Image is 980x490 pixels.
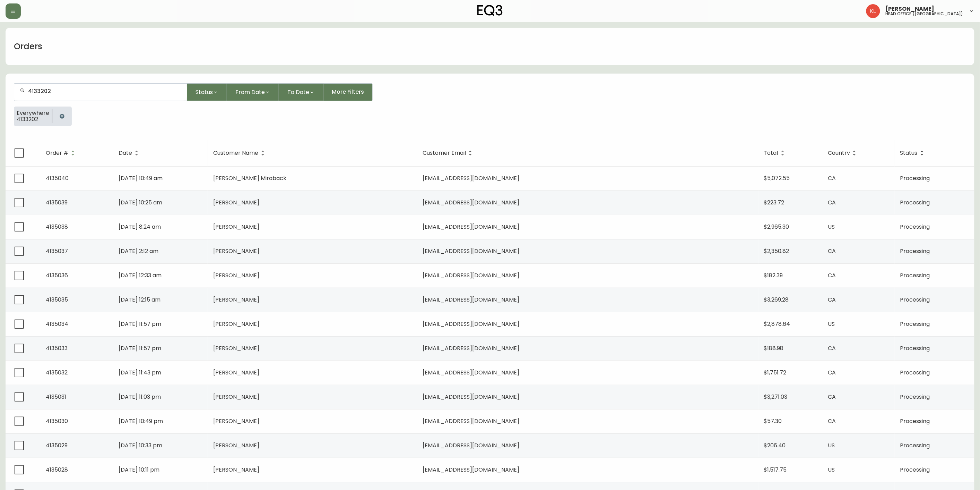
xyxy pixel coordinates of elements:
span: 4135030 [46,417,68,425]
span: [EMAIL_ADDRESS][DOMAIN_NAME] [423,223,519,231]
span: Status [900,150,927,156]
span: [DATE] 10:25 am [119,198,162,206]
span: [PERSON_NAME] [213,466,259,474]
input: Search [28,88,181,94]
span: CA [828,247,836,255]
span: Order # [46,151,68,155]
span: 4135040 [46,174,69,182]
button: From Date [227,83,279,101]
span: CA [828,174,836,182]
span: Processing [900,369,930,377]
span: Customer Email [423,151,466,155]
span: Date [119,151,132,155]
h1: Orders [14,41,42,52]
span: $1,517.75 [764,466,787,474]
span: CA [828,393,836,401]
span: [PERSON_NAME] [213,271,259,279]
span: [DATE] 8:24 am [119,223,161,231]
span: [DATE] 12:15 am [119,296,161,304]
span: CA [828,271,836,279]
span: 4135034 [46,320,68,328]
span: [EMAIL_ADDRESS][DOMAIN_NAME] [423,441,519,449]
span: $3,271.03 [764,393,788,401]
span: [EMAIL_ADDRESS][DOMAIN_NAME] [423,417,519,425]
span: Total [764,151,778,155]
span: [EMAIL_ADDRESS][DOMAIN_NAME] [423,344,519,352]
span: 4135028 [46,466,68,474]
span: Status [196,88,213,96]
span: [DATE] 11:57 pm [119,320,161,328]
span: Processing [900,320,930,328]
span: [PERSON_NAME] [213,344,259,352]
span: 4135033 [46,344,68,352]
span: [DATE] 10:33 pm [119,441,162,449]
span: $223.72 [764,198,784,206]
span: CA [828,369,836,377]
span: 4135031 [46,393,66,401]
span: $206.40 [764,441,786,449]
span: 4135029 [46,441,68,449]
span: [DATE] 12:33 am [119,271,162,279]
span: US [828,441,835,449]
span: $182.39 [764,271,783,279]
span: Processing [900,271,930,279]
span: [EMAIL_ADDRESS][DOMAIN_NAME] [423,466,519,474]
span: Country [828,151,850,155]
span: [DATE] 11:43 pm [119,369,161,377]
span: [PERSON_NAME] [213,369,259,377]
span: Processing [900,198,930,206]
span: 4135035 [46,296,68,304]
img: 2c0c8aa7421344cf0398c7f872b772b5 [866,4,880,18]
span: Everywhere [17,110,49,116]
span: $3,269.28 [764,296,789,304]
span: [DATE] 11:57 pm [119,344,161,352]
span: Customer Name [213,151,258,155]
span: [PERSON_NAME] Miraback [213,174,286,182]
span: [PERSON_NAME] [213,296,259,304]
span: $188.98 [764,344,784,352]
span: Customer Name [213,150,267,156]
span: Processing [900,223,930,231]
span: [PERSON_NAME] [213,417,259,425]
span: [PERSON_NAME] [886,6,935,12]
span: 4135038 [46,223,68,231]
span: 4135039 [46,198,68,206]
span: [PERSON_NAME] [213,198,259,206]
span: US [828,223,835,231]
span: 4133202 [17,116,49,122]
button: Status [187,83,227,101]
span: Processing [900,441,930,449]
span: CA [828,296,836,304]
span: $2,350.82 [764,247,789,255]
span: Date [119,150,141,156]
button: To Date [279,83,323,101]
span: Processing [900,393,930,401]
span: US [828,320,835,328]
span: US [828,466,835,474]
span: [DATE] 10:49 am [119,174,163,182]
span: To Date [287,88,309,96]
span: Total [764,150,787,156]
span: [EMAIL_ADDRESS][DOMAIN_NAME] [423,296,519,304]
span: From Date [235,88,265,96]
span: CA [828,198,836,206]
span: Order # [46,150,77,156]
h5: head office ([GEOGRAPHIC_DATA]) [886,12,963,16]
img: logo [477,5,503,16]
span: Processing [900,247,930,255]
span: Processing [900,417,930,425]
span: 4135037 [46,247,68,255]
span: [DATE] 11:03 pm [119,393,161,401]
span: [PERSON_NAME] [213,223,259,231]
span: [PERSON_NAME] [213,247,259,255]
span: [EMAIL_ADDRESS][DOMAIN_NAME] [423,369,519,377]
span: 4135032 [46,369,68,377]
span: Country [828,150,859,156]
span: Processing [900,296,930,304]
span: $2,965.30 [764,223,789,231]
span: 4135036 [46,271,68,279]
button: More Filters [323,83,373,101]
span: $2,878.64 [764,320,790,328]
span: $57.30 [764,417,782,425]
span: Status [900,151,918,155]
